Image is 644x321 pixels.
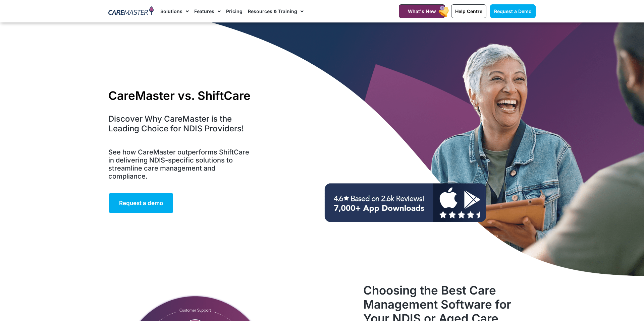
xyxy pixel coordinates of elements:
h4: Discover Why CareMaster is the Leading Choice for NDIS Providers! [108,114,254,134]
span: Help Centre [455,8,482,14]
span: Request a Demo [494,8,532,14]
a: Help Centre [451,4,486,18]
a: Request a demo [108,192,174,214]
h5: See how CareMaster outperforms ShiftCare in delivering NDIS-specific solutions to streamline care... [108,148,254,180]
a: Request a Demo [490,4,536,18]
h1: CareMaster vs. ShiftCare [108,88,254,103]
a: What's New [399,4,445,18]
span: Request a demo [119,200,163,206]
span: What's New [408,8,436,14]
img: CareMaster Logo [108,6,154,16]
